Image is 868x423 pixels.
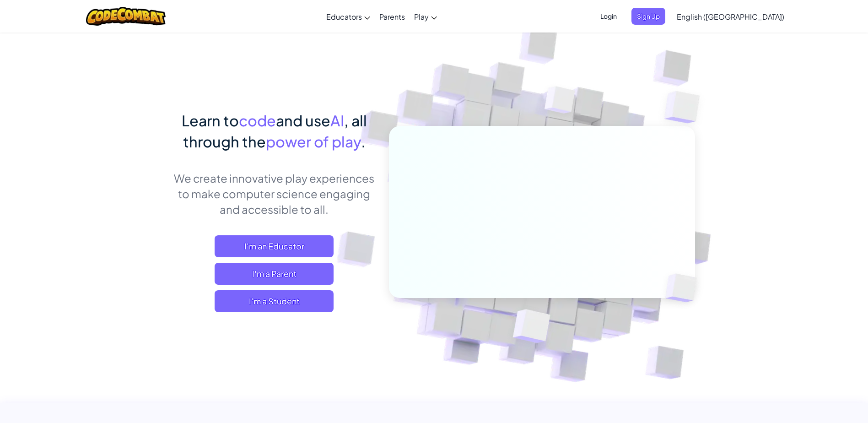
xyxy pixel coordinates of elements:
[266,132,361,151] span: power of play
[330,111,344,130] span: AI
[215,235,334,257] a: I'm an Educator
[86,7,166,26] img: CodeCombat logo
[646,69,725,146] img: Overlap cubes
[650,255,718,321] img: Overlap cubes
[215,290,334,312] button: I'm a Student
[215,263,334,285] a: I'm a Parent
[375,4,410,29] a: Parents
[322,4,375,29] a: Educators
[410,4,442,29] a: Play
[414,12,429,22] span: Play
[173,170,375,217] p: We create innovative play experiences to make computer science engaging and accessible to all.
[239,111,276,130] span: code
[595,8,622,25] button: Login
[182,111,239,130] span: Learn to
[677,12,784,22] span: English ([GEOGRAPHIC_DATA])
[326,12,362,22] span: Educators
[527,68,593,136] img: Overlap cubes
[631,8,665,25] button: Sign Up
[276,111,330,130] span: and use
[672,4,789,29] a: English ([GEOGRAPHIC_DATA])
[361,132,366,151] span: .
[490,290,572,366] img: Overlap cubes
